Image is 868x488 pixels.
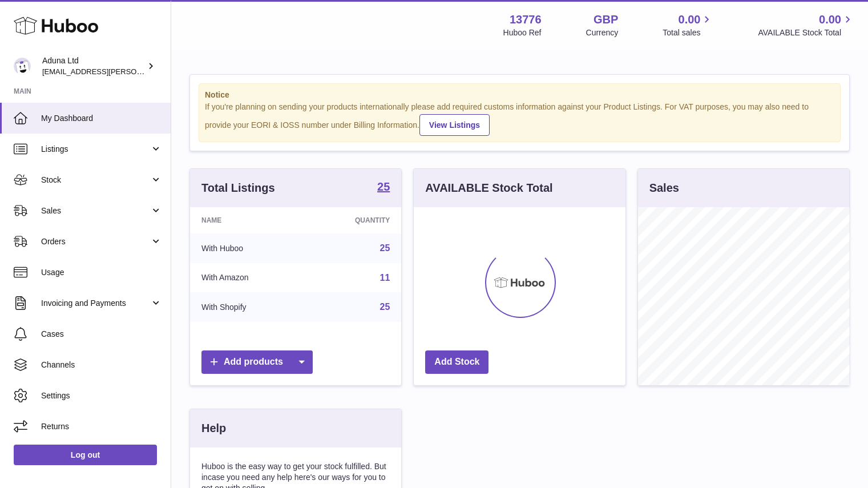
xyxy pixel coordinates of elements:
[380,273,390,283] a: 11
[42,55,145,77] div: Aduna Ltd
[377,181,390,192] strong: 25
[41,298,150,309] span: Invoicing and Payments
[201,180,275,196] h3: Total Listings
[425,180,552,196] h3: AVAILABLE Stock Total
[586,27,619,38] div: Currency
[41,421,162,432] span: Returns
[380,243,390,253] a: 25
[503,27,542,38] div: Huboo Ref
[758,12,854,38] a: 0.00 AVAILABLE Stock Total
[205,90,834,100] strong: Notice
[41,205,150,216] span: Sales
[201,421,226,436] h3: Help
[41,175,150,185] span: Stock
[663,27,713,38] span: Total sales
[41,113,162,124] span: My Dashboard
[14,58,31,75] img: deborahe.kamara@aduna.com
[819,12,841,27] span: 0.00
[380,302,390,312] a: 25
[41,236,150,247] span: Orders
[41,390,162,401] span: Settings
[201,350,313,374] a: Add products
[42,67,290,76] span: [EMAIL_ADDRESS][PERSON_NAME][PERSON_NAME][DOMAIN_NAME]
[14,445,157,465] a: Log out
[419,114,490,136] a: View Listings
[663,12,713,38] a: 0.00 Total sales
[41,144,150,155] span: Listings
[190,292,306,322] td: With Shopify
[306,207,402,233] th: Quantity
[377,181,390,195] a: 25
[41,360,162,370] span: Channels
[649,180,679,196] h3: Sales
[41,329,162,340] span: Cases
[190,207,306,233] th: Name
[190,263,306,293] td: With Amazon
[205,102,834,136] div: If you're planning on sending your products internationally please add required customs informati...
[41,267,162,278] span: Usage
[190,233,306,263] td: With Huboo
[510,12,542,27] strong: 13776
[594,12,618,27] strong: GBP
[758,27,854,38] span: AVAILABLE Stock Total
[679,12,701,27] span: 0.00
[425,350,488,374] a: Add Stock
